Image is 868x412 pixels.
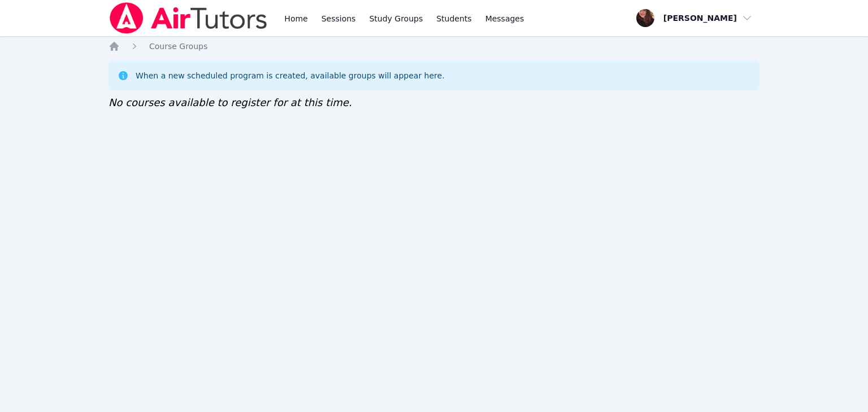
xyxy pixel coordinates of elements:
[485,13,524,24] span: Messages
[108,2,268,34] img: Air Tutors
[108,97,352,108] span: No courses available to register for at this time.
[149,42,207,51] span: Course Groups
[149,41,207,52] a: Course Groups
[136,70,445,81] div: When a new scheduled program is created, available groups will appear here.
[108,41,759,52] nav: Breadcrumb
